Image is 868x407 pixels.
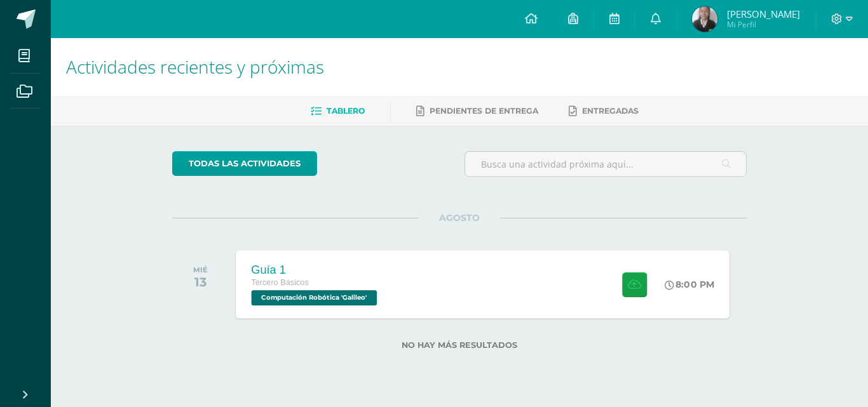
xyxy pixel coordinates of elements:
[416,101,538,121] a: Pendientes de entrega
[172,151,317,176] a: todas las Actividades
[251,278,308,287] span: Tercero Básicos
[327,106,365,116] span: Tablero
[727,19,800,30] span: Mi Perfil
[419,212,500,224] span: AGOSTO
[430,106,538,116] span: Pendientes de entrega
[251,263,380,276] div: Guía 1
[193,265,208,274] div: MIÉ
[193,274,208,290] div: 13
[465,152,747,177] input: Busca una actividad próxima aquí...
[311,101,365,121] a: Tablero
[172,340,747,350] label: No hay más resultados
[569,101,639,121] a: Entregadas
[582,106,639,116] span: Entregadas
[727,8,800,20] span: [PERSON_NAME]
[692,6,717,32] img: 6fb94860571d4b4822d9aed14b2eddc2.png
[665,279,714,290] div: 8:00 PM
[251,290,377,305] span: Computación Robótica 'Galileo'
[66,55,324,79] span: Actividades recientes y próximas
